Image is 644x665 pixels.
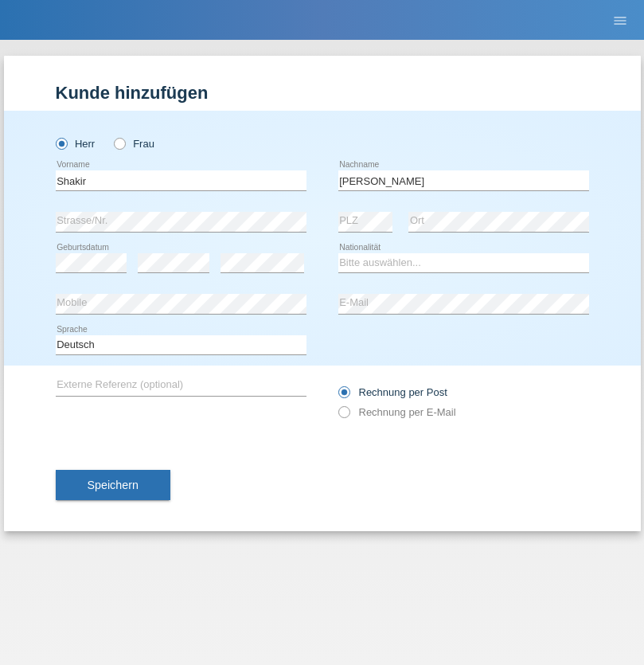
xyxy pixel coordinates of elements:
input: Rechnung per Post [338,386,349,406]
a: menu [604,15,636,25]
h1: Kunde hinzufügen [56,83,589,103]
label: Rechnung per Post [338,386,447,398]
label: Rechnung per E-Mail [338,406,456,418]
input: Frau [114,138,124,148]
span: Speichern [88,479,139,491]
button: Speichern [56,470,170,500]
label: Frau [114,138,154,150]
i: menu [612,13,628,29]
label: Herr [56,138,96,150]
input: Herr [56,138,66,148]
input: Rechnung per E-Mail [338,406,349,426]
